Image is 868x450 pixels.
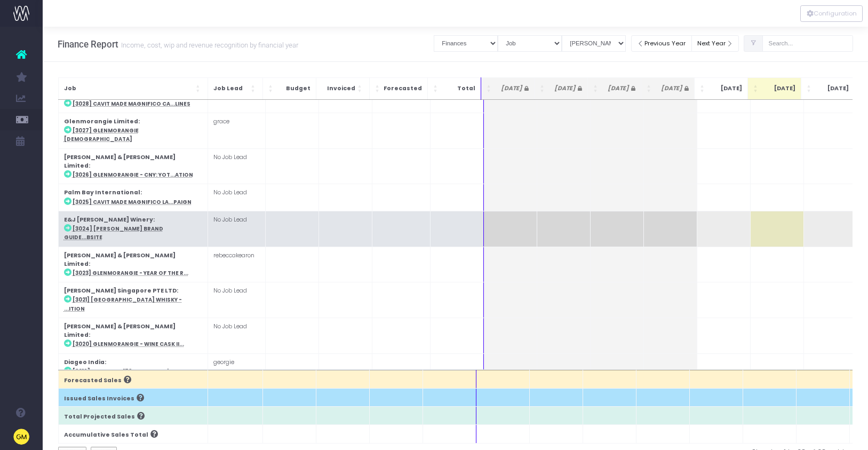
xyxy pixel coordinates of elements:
[800,5,863,22] button: Configuration
[322,84,355,93] span: Invoiced
[800,5,863,22] div: Vertical button group
[64,225,163,241] abbr: [3024] Monte Rosso Brand Guidelines, Collateral & Website
[548,84,582,93] span: [DATE]
[64,188,140,196] strong: Palm Bay International
[442,84,475,93] span: Total
[58,353,208,380] td: :
[64,127,139,143] abbr: [3027] Glenmorangie 50 YO
[268,83,275,94] span: Budget: Activate to sort
[73,368,191,375] abbr: [3019] Godawan 173 Collector's Edition
[708,84,742,93] span: [DATE]
[384,84,422,93] span: Forecasted
[807,83,813,94] span: Oct 25: Activate to sort
[64,358,105,366] strong: Diageo India
[64,394,134,403] span: Issued Sales Invoices
[433,83,440,94] span: Total: Activate to sort
[58,318,208,353] td: :
[58,247,208,282] td: :
[762,84,795,93] span: [DATE]
[357,83,364,94] span: Invoiced: Activate to sort
[647,83,653,94] span: Jul 25 <i class="fa fa-lock"></i>: Activate to sort
[208,282,265,318] td: No Job Lead
[58,184,208,211] td: :
[73,100,190,107] abbr: [3028] Cavit Made Magnifico Campaign Guidelines
[58,282,208,318] td: :
[73,341,184,348] abbr: [3020] Glenmorangie - Wine Cask II
[208,247,265,282] td: rebeccakearon
[213,84,249,93] span: Job Lead
[64,296,182,312] abbr: [3021] Highland Park Whisky - 2026 LNY Limited Edition
[691,35,739,52] button: Next Year
[631,35,692,52] button: Previous Year
[73,270,188,277] abbr: [3023] Glenmorangie - Year of the Ram
[593,83,600,94] span: Jun 25 <i class="fa fa-lock"></i>: Activate to sort
[73,171,193,178] abbr: [3026] Glenmorangie - CNY: YOTH Activation
[118,39,298,50] small: Income, cost, wip and revenue recognition by financial year
[58,113,208,148] td: :
[208,211,265,247] td: No Job Lead
[602,84,635,93] span: [DATE]
[208,353,265,380] td: georgie
[277,84,310,93] span: Budget
[251,83,257,94] span: Job Lead: Activate to sort
[64,251,176,268] strong: [PERSON_NAME] & [PERSON_NAME] Limited
[13,429,29,445] img: images/default_profile_image.png
[58,148,208,184] td: :
[540,83,546,94] span: May 25 <i class="fa fa-lock"></i>: Activate to sort
[73,199,192,206] abbr: [3025] Cavit Made Magnifico Launch Campaign
[208,113,265,148] td: grace
[58,39,298,50] h3: Finance Report
[64,153,176,170] strong: [PERSON_NAME] & [PERSON_NAME] Limited
[64,84,194,93] span: Job
[64,322,176,339] strong: [PERSON_NAME] & [PERSON_NAME] Limited
[495,84,529,93] span: [DATE]
[655,84,689,93] span: [DATE]
[64,431,148,439] span: Accumulative Sales Total
[196,83,202,94] span: Job: Activate to sort
[375,83,381,94] span: Forecasted: Activate to sort
[208,184,265,211] td: No Job Lead
[64,287,177,295] strong: [PERSON_NAME] Singapore PTE LTD
[208,318,265,353] td: No Job Lead
[753,83,760,94] span: Sep 25: Activate to sort
[64,117,138,125] strong: Glenmorangie Limited
[700,83,706,94] span: Aug 25: Activate to sort
[815,84,849,93] span: [DATE]
[762,35,853,52] input: Search...
[208,148,265,184] td: No Job Lead
[64,216,153,224] strong: E&J [PERSON_NAME] Winery
[58,211,208,247] td: :
[64,376,122,385] span: Forecasted Sales
[64,413,135,421] span: Total Projected Sales
[487,83,493,94] span: Apr 25 <i class="fa fa-lock"></i>: Activate to sort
